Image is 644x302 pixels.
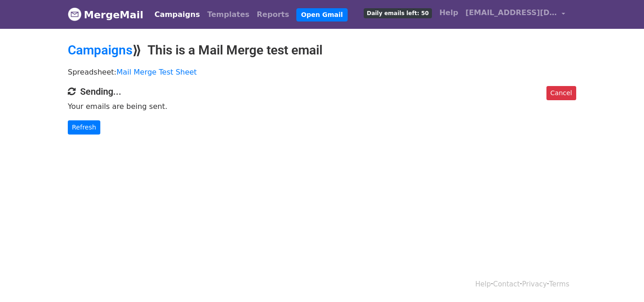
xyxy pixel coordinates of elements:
a: Help [436,4,462,22]
a: [EMAIL_ADDRESS][DOMAIN_NAME] [462,4,569,25]
a: Privacy [522,280,547,288]
span: Daily emails left: 50 [364,8,432,18]
h4: Sending... [68,86,576,97]
a: Campaigns [151,5,203,24]
p: Spreadsheet: [68,67,576,77]
a: Help [475,280,491,288]
a: Terms [549,280,569,288]
a: Campaigns [68,43,132,58]
a: Daily emails left: 50 [360,4,436,22]
a: Contact [493,280,520,288]
a: Cancel [546,86,576,100]
a: Refresh [68,120,100,135]
h2: ⟫ This is a Mail Merge test email [68,43,576,58]
a: Templates [203,5,253,24]
a: MergeMail [68,5,143,24]
a: Reports [253,5,293,24]
img: MergeMail logo [68,7,82,21]
a: Mail Merge Test Sheet [116,68,196,76]
span: [EMAIL_ADDRESS][DOMAIN_NAME] [465,7,557,18]
a: Open Gmail [296,8,347,22]
p: Your emails are being sent. [68,102,576,111]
